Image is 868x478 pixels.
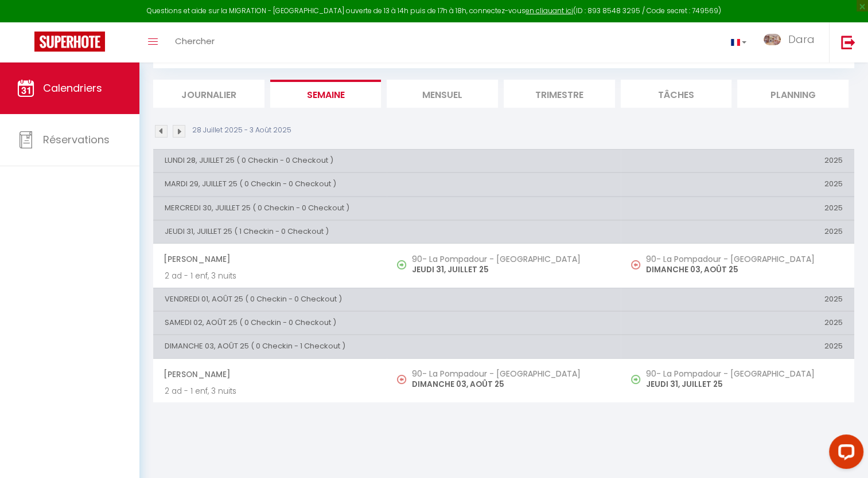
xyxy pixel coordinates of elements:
[737,80,848,108] li: Planning
[631,375,640,384] img: NO IMAGE
[646,254,843,264] h5: 90- La Pompadour - [GEOGRAPHIC_DATA]
[153,288,621,311] th: VENDREDI 01, AOÛT 25 ( 0 Checkin - 0 Checkout )
[820,430,868,478] iframe: LiveChat chat widget
[153,80,264,108] li: Journalier
[153,220,621,243] th: JEUDI 31, JUILLET 25 ( 1 Checkin - 0 Checkout )
[43,81,102,95] span: Calendriers
[412,369,609,378] h5: 90- La Pompadour - [GEOGRAPHIC_DATA]
[504,80,615,108] li: Trimestre
[153,335,621,358] th: DIMANCHE 03, AOÛT 25 ( 0 Checkin - 1 Checkout )
[153,173,621,196] th: MARDI 29, JUILLET 25 ( 0 Checkin - 0 Checkout )
[841,35,855,49] img: logout
[270,80,382,108] li: Semaine
[165,270,375,282] p: 2 ad - 1 enf, 3 nuits
[164,248,375,270] span: [PERSON_NAME]
[175,35,215,47] span: Chercher
[34,32,105,52] img: Super Booking
[526,6,573,15] a: en cliquant ici
[153,197,621,220] th: MERCREDI 30, JUILLET 25 ( 0 Checkin - 0 Checkout )
[412,264,609,276] p: JEUDI 31, JUILLET 25
[387,80,498,108] li: Mensuel
[621,80,732,108] li: Tâches
[788,32,815,46] span: Dara
[412,378,609,390] p: DIMANCHE 03, AOÛT 25
[646,264,843,276] p: DIMANCHE 03, AOÛT 25
[621,173,854,196] th: 2025
[621,149,854,172] th: 2025
[153,149,621,172] th: LUNDI 28, JUILLET 25 ( 0 Checkin - 0 Checkout )
[646,369,843,378] h5: 90- La Pompadour - [GEOGRAPHIC_DATA]
[621,312,854,335] th: 2025
[631,260,640,269] img: NO IMAGE
[621,220,854,243] th: 2025
[164,363,375,385] span: [PERSON_NAME]
[397,375,406,384] img: NO IMAGE
[621,197,854,220] th: 2025
[43,132,110,147] span: Réservations
[755,22,829,62] a: ... Dara
[621,335,854,358] th: 2025
[166,22,223,62] a: Chercher
[165,385,375,397] p: 2 ad - 1 enf, 3 nuits
[764,34,781,45] img: ...
[192,125,291,136] p: 28 Juillet 2025 - 3 Août 2025
[153,312,621,335] th: SAMEDI 02, AOÛT 25 ( 0 Checkin - 0 Checkout )
[646,378,843,390] p: JEUDI 31, JUILLET 25
[412,254,609,264] h5: 90- La Pompadour - [GEOGRAPHIC_DATA]
[621,288,854,311] th: 2025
